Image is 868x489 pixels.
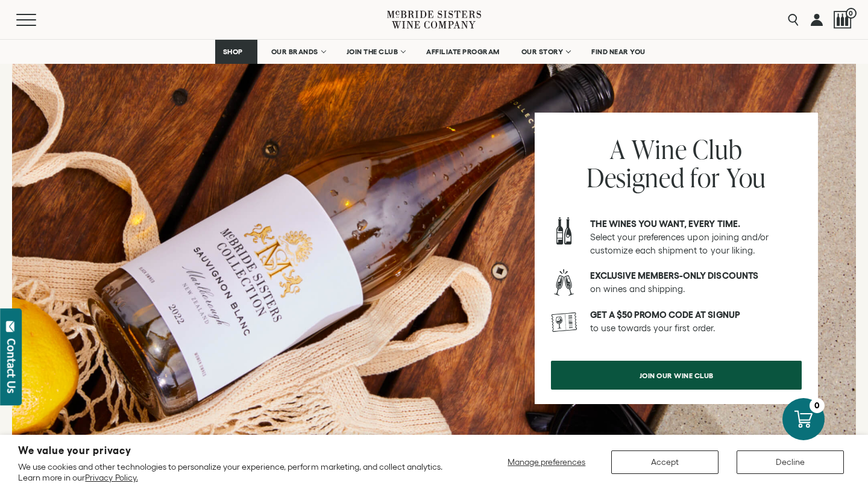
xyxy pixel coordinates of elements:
[591,48,646,56] span: FIND NEAR YOU
[263,40,333,64] a: OUR BRANDS
[426,48,500,56] span: AFFILIATE PROGRAM
[347,48,398,56] span: JOIN THE CLUB
[339,40,413,64] a: JOIN THE CLUB
[551,361,802,390] a: Join our wine club
[590,308,802,335] p: to use towards your first order.
[418,40,508,64] a: AFFILIATE PROGRAM
[215,40,257,64] a: SHOP
[693,131,742,167] span: Club
[508,457,585,467] span: Manage preferences
[16,14,60,26] button: Mobile Menu Trigger
[590,310,740,320] strong: GET A $50 PROMO CODE AT SIGNUP
[583,40,653,64] a: FIND NEAR YOU
[223,48,244,56] span: SHOP
[590,217,802,257] p: Select your preferences upon joining and/or customize each shipment to your liking.
[514,40,578,64] a: OUR STORY
[611,450,719,474] button: Accept
[85,473,137,482] a: Privacy Policy.
[5,338,17,393] div: Contact Us
[726,160,767,195] span: You
[632,131,687,167] span: Wine
[690,160,720,195] span: for
[271,48,318,56] span: OUR BRANDS
[618,364,735,387] span: Join our wine club
[590,269,802,296] p: on wines and shipping.
[521,48,564,56] span: OUR STORY
[18,461,459,483] p: We use cookies and other technologies to personalize your experience, perform marketing, and coll...
[587,160,685,195] span: Designed
[590,270,758,281] strong: Exclusive members-only discounts
[737,450,844,474] button: Decline
[610,131,626,167] span: A
[810,398,825,413] div: 0
[18,446,459,456] h2: We value your privacy
[846,8,857,19] span: 0
[500,450,593,474] button: Manage preferences
[590,219,740,229] strong: The wines you want, every time.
